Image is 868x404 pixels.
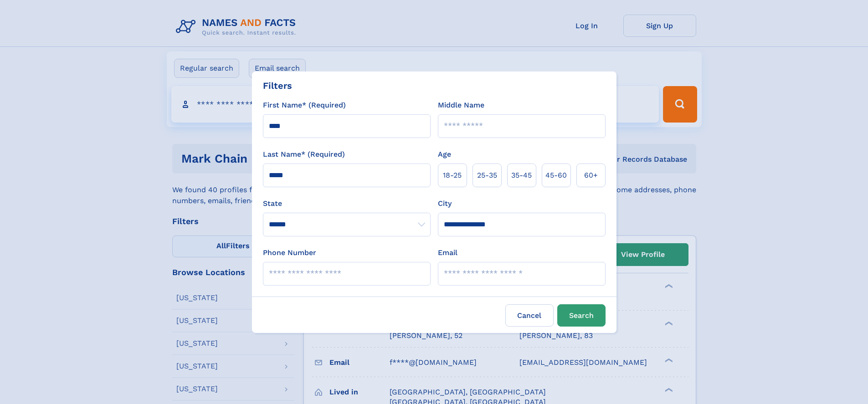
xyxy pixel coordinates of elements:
[263,100,346,111] label: First Name* (Required)
[443,170,462,181] span: 18‑25
[584,170,598,181] span: 60+
[263,247,316,258] label: Phone Number
[557,304,606,327] button: Search
[477,170,497,181] span: 25‑35
[438,100,484,111] label: Middle Name
[263,79,292,92] div: Filters
[263,198,431,209] label: State
[511,170,532,181] span: 35‑45
[263,149,345,160] label: Last Name* (Required)
[545,170,567,181] span: 45‑60
[438,247,457,258] label: Email
[505,304,554,327] label: Cancel
[438,198,452,209] label: City
[438,149,451,160] label: Age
